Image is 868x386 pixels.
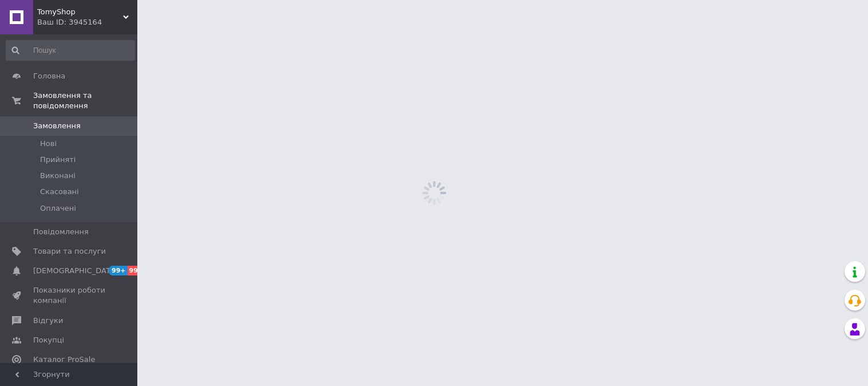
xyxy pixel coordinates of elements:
[40,187,79,197] span: Скасовані
[33,355,95,365] span: Каталог ProSale
[40,171,76,181] span: Виконані
[33,246,106,257] span: Товари та послуги
[40,155,76,165] span: Прийняті
[128,266,146,275] span: 99+
[37,17,137,27] div: Ваш ID: 3945164
[6,40,135,61] input: Пошук
[33,266,118,276] span: [DEMOGRAPHIC_DATA]
[40,203,76,214] span: Оплачені
[37,7,123,17] span: TomyShop
[33,285,106,306] span: Показники роботи компанії
[33,227,89,237] span: Повідомлення
[33,335,64,345] span: Покупці
[33,316,63,326] span: Відгуки
[33,71,65,81] span: Головна
[33,90,137,111] span: Замовлення та повідомлення
[40,139,57,149] span: Нові
[109,266,128,275] span: 99+
[33,121,81,131] span: Замовлення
